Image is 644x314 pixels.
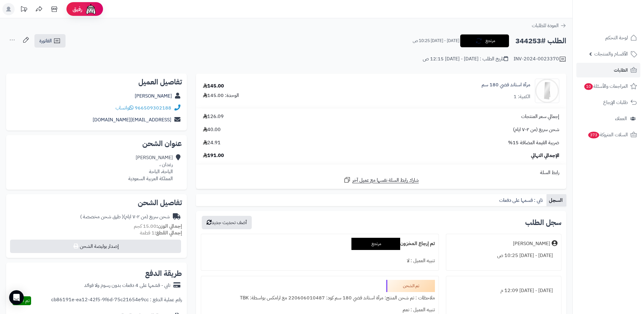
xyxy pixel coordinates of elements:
[39,37,52,45] span: الفاتورة
[588,130,628,139] span: السلات المتروكة
[576,95,640,110] a: طلبات الإرجاع
[343,176,419,184] a: شارك رابط السلة نفسها مع عميل آخر
[482,81,530,88] a: مرآة استاند فضي 180 سم
[203,152,224,159] span: 191.00
[605,34,628,42] span: لوحة التحكم
[80,213,123,220] span: ( طرق شحن مخصصة )
[155,229,182,237] strong: إجمالي القطع:
[588,132,599,138] span: 373
[614,66,628,74] span: الطلبات
[16,3,31,17] a: تحديثات المنصة
[531,152,559,159] span: الإجمالي النهائي
[203,113,224,120] span: 126.09
[351,238,400,250] div: مرتجع
[532,22,566,29] a: العودة للطلبات
[11,78,182,86] h2: تفاصيل العميل
[198,169,564,176] div: رابط السلة
[460,34,509,47] button: مرتجع
[203,139,221,146] span: 24.91
[576,111,640,126] a: العملاء
[513,240,550,247] div: [PERSON_NAME]
[525,219,561,226] h3: سجل الطلب
[11,140,182,147] h2: عنوان الشحن
[515,35,566,47] h2: الطلب #344253
[450,250,557,262] div: [DATE] - [DATE] 10:25 ص
[400,240,435,247] b: تم إرجاع المخزون
[205,255,435,267] div: تنبيه العميل : لا
[508,139,559,146] span: ضريبة القيمة المضافة 15%
[497,194,546,206] a: تابي : قسمها على دفعات
[450,285,557,297] div: [DATE] - [DATE] 12:09 م
[576,30,640,45] a: لوحة التحكم
[10,240,181,253] button: إصدار بوليصة الشحن
[514,55,566,63] div: INV-2024-0023370
[615,114,627,123] span: العملاء
[9,290,24,305] div: Open Intercom Messenger
[135,92,172,100] a: [PERSON_NAME]
[203,92,239,99] div: الوحدة: 145.00
[73,5,82,13] span: رفيق
[423,55,508,62] div: تاريخ الطلب : [DATE] - [DATE] 12:15 ص
[594,50,628,58] span: الأقسام والمنتجات
[584,83,593,90] span: 10
[546,194,566,206] a: السجل
[85,3,97,15] img: ai-face.png
[514,93,530,100] div: الكمية: 1
[386,280,435,292] div: تم الشحن
[84,282,170,289] div: تابي - قسّمها على 4 دفعات بدون رسوم ولا فوائد
[532,22,559,29] span: العودة للطلبات
[156,223,182,230] strong: إجمالي الوزن:
[140,229,182,237] small: 1 قطعة
[521,113,559,120] span: إجمالي سعر المنتجات
[576,79,640,94] a: المراجعات والأسئلة10
[11,199,182,206] h2: تفاصيل الشحن
[202,216,252,229] button: أضف تحديث جديد
[34,34,66,48] a: الفاتورة
[352,177,419,184] span: شارك رابط السلة نفسها مع عميل آخر
[134,223,182,230] small: 15.00 كجم
[603,98,628,107] span: طلبات الإرجاع
[80,213,170,220] div: شحن سريع (من ٢-٧ ايام)
[203,126,221,133] span: 40.00
[93,116,171,123] a: [EMAIL_ADDRESS][DOMAIN_NAME]
[135,104,171,112] a: 966509302188
[51,296,182,305] div: رقم عملية الدفع : cb86191e-ea12-42f5-9f6d-75c21654e9cc
[145,270,182,277] h2: طريقة الدفع
[584,82,628,91] span: المراجعات والأسئلة
[128,154,173,182] div: [PERSON_NAME] رغدان ، الباحة، الباحة المملكة العربية السعودية
[535,79,559,103] img: 1741031192-1-90x90.jpg
[413,38,459,44] small: [DATE] - [DATE] 10:25 ص
[205,292,435,304] div: ملاحظات : تم شحن المنتج: مرآة استاند فضي 180 سم كود: 220606010487 مع ارامكس بواسطة: TBK
[513,126,559,133] span: شحن سريع (من ٢-٧ ايام)
[576,63,640,77] a: الطلبات
[576,127,640,142] a: السلات المتروكة373
[116,104,133,112] a: واتساب
[203,83,224,90] div: 145.00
